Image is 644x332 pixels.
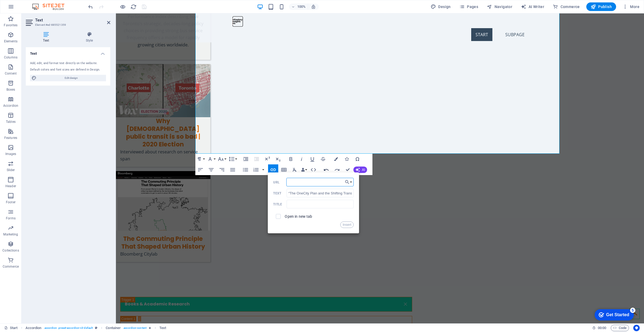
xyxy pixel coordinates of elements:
[26,47,110,57] h4: Text
[25,325,166,331] nav: breadcrumb
[106,325,121,331] span: Click to select. Double-click to edit
[286,154,296,164] button: Bold (Ctrl+B)
[4,23,17,27] p: Favorites
[3,264,19,269] p: Commerce
[4,325,18,331] a: Click to cancel selection. Double-click to open Pages
[342,154,352,164] button: Icons
[602,326,602,330] span: :
[7,168,15,172] p: Slider
[6,87,15,92] p: Boxes
[228,164,238,175] button: Align Justify
[130,4,137,10] i: Reload page
[308,164,319,175] button: HTML
[273,180,286,184] label: URL
[38,75,104,81] span: Edit design
[30,61,106,66] div: Add, edit, and format text directly on the website.
[598,325,606,331] span: 00 00
[457,2,480,11] button: Pages
[251,164,261,175] button: Ordered List
[26,32,68,43] h4: Text
[591,4,612,9] span: Publish
[586,2,616,11] button: Publish
[553,4,580,9] span: Commerce
[5,152,16,156] p: Images
[40,1,46,6] div: 5
[195,164,206,175] button: Align Left
[307,154,317,164] button: Underline (Ctrl+U)
[159,325,166,331] span: Click to select. Double-click to edit
[551,2,582,11] button: Commerce
[6,120,16,124] p: Tables
[311,4,316,9] i: On resize automatically adjust zoom level to fit chosen device.
[4,55,17,60] p: Columns
[6,200,16,204] p: Footer
[592,325,606,331] h6: Session time
[4,136,17,140] p: Features
[279,164,289,175] button: Insert Table
[5,184,16,188] p: Header
[519,2,546,11] button: AI Writer
[297,3,306,10] h6: 100%
[362,168,365,171] span: AI
[217,164,227,175] button: Align Right
[297,154,307,164] button: Italic (Ctrl+I)
[459,4,478,9] span: Pages
[331,154,341,164] button: Colors
[611,325,629,331] button: Code
[25,325,42,331] span: Click to select. Double-click to edit
[44,325,93,331] span: . accordion .preset-accordion-v3-default
[30,68,106,72] div: Default colors and font sizes are defined in Design.
[251,154,262,164] button: Decrease Indent
[268,164,278,175] button: Insert Link
[87,3,94,10] button: undo
[35,18,110,23] h2: Text
[30,75,106,81] button: Edit design
[633,325,640,331] button: Usercentrics
[429,2,453,11] button: Design
[206,164,216,175] button: Align Center
[343,164,353,175] button: Confirm (Ctrl+⏎)
[318,154,328,164] button: Strikethrough
[289,3,308,10] button: 100%
[206,154,216,164] button: Font Family
[431,4,451,9] span: Design
[5,71,17,76] p: Content
[3,104,18,108] p: Accordion
[68,32,110,43] h4: Style
[485,2,514,11] button: Navigator
[353,167,367,173] button: AI
[273,202,287,206] label: Title
[321,164,331,175] button: Undo (Ctrl+Z)
[149,326,151,329] i: Element contains an animation
[261,164,265,175] button: Ordered List
[623,4,639,9] span: More
[241,154,251,164] button: Increase Indent
[262,154,272,164] button: Superscript
[228,154,238,164] button: Line Height
[95,326,97,329] i: This element is a customizable preset
[273,191,287,195] label: Text
[16,6,39,11] div: Get Started
[613,325,627,331] span: Code
[4,39,18,43] p: Elements
[285,214,312,219] label: Open in new tab
[195,154,206,164] button: Paragraph Format
[123,325,147,331] span: . accordion-content
[521,4,544,9] span: AI Writer
[352,154,363,164] button: Special Characters
[332,164,342,175] button: Redo (Ctrl+Shift+Z)
[31,3,71,10] img: Editor Logo
[240,164,251,175] button: Unordered List
[620,2,642,11] button: More
[340,222,354,228] button: Insert
[130,3,137,10] button: reload
[35,23,100,27] h3: Element #ed-885521359
[87,4,94,10] i: Undo: Change text (Ctrl+Z)
[273,154,283,164] button: Subscript
[429,2,453,11] div: Design (Ctrl+Alt+Y)
[2,248,19,253] p: Collections
[487,4,512,9] span: Navigator
[290,164,300,175] button: Clear Formatting
[300,164,308,175] button: Data Bindings
[6,216,16,220] p: Forms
